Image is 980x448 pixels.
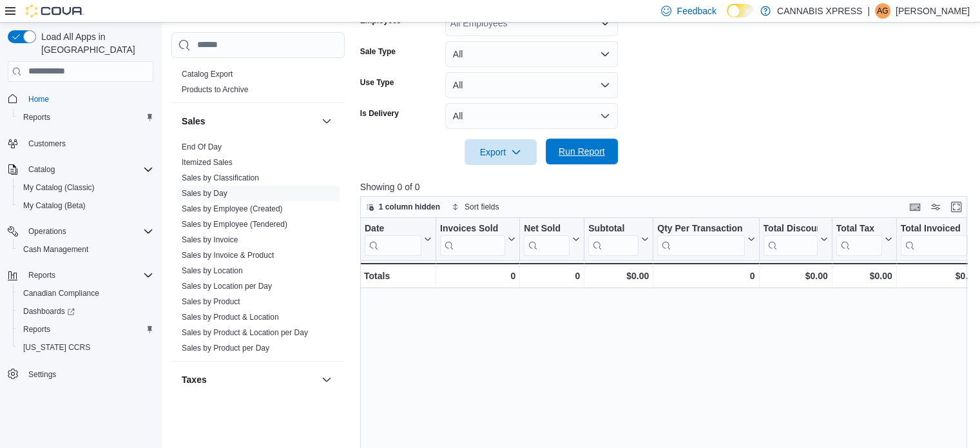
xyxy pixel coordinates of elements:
[28,94,49,104] span: Home
[171,66,345,102] div: Products
[18,286,104,301] a: Canadian Compliance
[836,222,892,255] button: Total Tax
[465,139,537,165] button: Export
[18,198,153,213] span: My Catalog (Beta)
[18,304,153,319] span: Dashboards
[23,200,86,211] span: My Catalog (Beta)
[182,327,308,338] span: Sales by Product & Location per Day
[23,162,60,177] button: Catalog
[182,84,248,95] span: Products to Archive
[182,189,227,198] a: Sales by Day
[465,202,499,212] span: Sort fields
[763,268,827,284] div: $0.00
[182,297,240,306] a: Sales by Product
[182,282,272,291] a: Sales by Location per Day
[182,173,259,183] span: Sales by Classification
[875,3,890,19] div: Alexandre Guimond
[182,373,316,386] button: Taxes
[777,3,862,19] p: CANNABIS XPRESS
[440,268,515,284] div: 0
[13,179,159,197] button: My Catalog (Classic)
[727,17,727,18] span: Dark Mode
[182,328,308,337] a: Sales by Product & Location per Day
[900,222,967,255] div: Total Invoiced
[588,268,649,284] div: $0.00
[727,4,754,17] input: Dark Mode
[524,222,580,255] button: Net Sold
[948,199,964,215] button: Enter fullscreen
[657,222,754,255] button: Qty Per Transaction
[928,199,943,215] button: Display options
[182,313,279,322] a: Sales by Product & Location
[23,182,95,193] span: My Catalog (Classic)
[18,180,153,195] span: My Catalog (Classic)
[361,199,445,215] button: 1 column hidden
[588,222,649,255] button: Subtotal
[447,199,504,215] button: Sort fields
[18,110,55,125] a: Reports
[365,222,421,235] div: Date
[28,164,55,175] span: Catalog
[3,134,159,153] button: Customers
[182,158,233,167] a: Itemized Sales
[440,222,515,255] button: Invoices Sold
[3,266,159,284] button: Reports
[8,84,153,417] nav: Complex example
[182,235,238,244] a: Sales by Invoice
[588,222,639,255] div: Subtotal
[182,219,287,229] span: Sales by Employee (Tendered)
[445,72,618,98] button: All
[182,85,248,94] a: Products to Archive
[23,91,153,107] span: Home
[836,268,892,284] div: $0.00
[182,204,283,214] span: Sales by Employee (Created)
[588,222,639,235] div: Subtotal
[18,180,100,195] a: My Catalog (Classic)
[18,198,91,213] a: My Catalog (Beta)
[546,139,618,164] button: Run Report
[360,77,394,88] label: Use Type
[13,108,159,126] button: Reports
[364,268,432,284] div: Totals
[182,344,269,353] a: Sales by Product per Day
[182,69,233,79] span: Catalog Export
[18,322,153,337] span: Reports
[13,338,159,356] button: [US_STATE] CCRS
[182,343,269,353] span: Sales by Product per Day
[896,3,970,19] p: [PERSON_NAME]
[472,139,529,165] span: Export
[524,222,570,255] div: Net Sold
[182,250,274,260] span: Sales by Invoice & Product
[23,367,61,382] a: Settings
[867,3,870,19] p: |
[182,251,274,260] a: Sales by Invoice & Product
[26,5,84,17] img: Cova
[23,342,90,353] span: [US_STATE] CCRS
[445,103,618,129] button: All
[763,222,827,255] button: Total Discount
[182,312,279,322] span: Sales by Product & Location
[657,268,754,284] div: 0
[524,268,580,284] div: 0
[23,268,61,283] button: Reports
[23,92,54,107] a: Home
[900,222,977,255] button: Total Invoiced
[23,136,71,151] a: Customers
[23,135,153,151] span: Customers
[559,145,605,158] span: Run Report
[379,202,440,212] span: 1 column hidden
[18,286,153,301] span: Canadian Compliance
[763,222,817,235] div: Total Discount
[360,46,396,57] label: Sale Type
[365,222,421,255] div: Date
[360,180,974,193] p: Showing 0 of 0
[23,306,75,317] span: Dashboards
[900,222,967,235] div: Total Invoiced
[182,281,272,291] span: Sales by Location per Day
[657,222,744,235] div: Qty Per Transaction
[13,240,159,258] button: Cash Management
[365,222,432,255] button: Date
[36,30,153,56] span: Load All Apps in [GEOGRAPHIC_DATA]
[445,41,618,67] button: All
[13,320,159,338] button: Reports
